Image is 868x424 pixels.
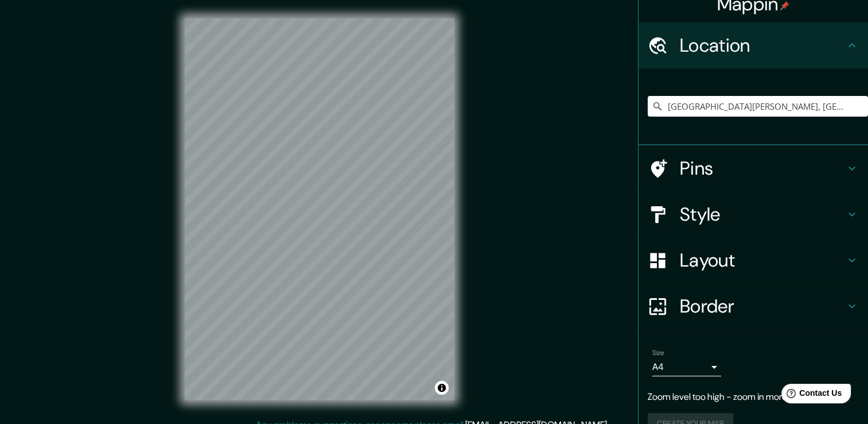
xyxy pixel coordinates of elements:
canvas: Map [185,18,454,400]
input: Pick your city or area [648,96,868,117]
div: Layout [639,237,868,283]
h4: Location [680,34,845,57]
div: Style [639,191,868,237]
label: Size [652,348,664,358]
iframe: Help widget launcher [766,379,855,411]
h4: Style [680,203,845,226]
button: Toggle attribution [435,381,449,395]
div: A4 [652,358,721,376]
div: Pins [639,145,868,191]
p: Zoom level too high - zoom in more [648,390,859,404]
div: Location [639,22,868,68]
h4: Border [680,295,845,318]
img: pin-icon.png [780,1,789,10]
div: Border [639,283,868,329]
h4: Layout [680,249,845,272]
h4: Pins [680,157,845,180]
